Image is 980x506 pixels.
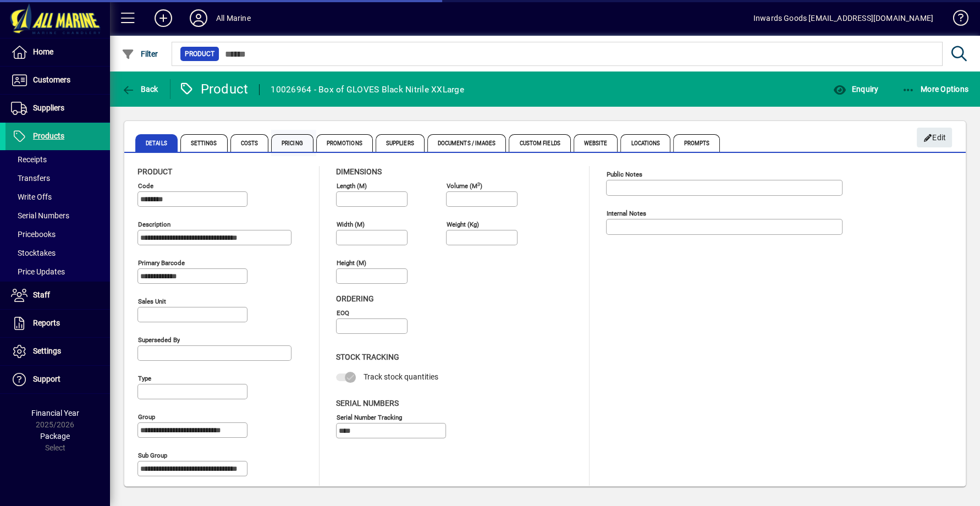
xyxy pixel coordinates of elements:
[427,134,506,152] span: Documents / Images
[271,134,313,152] span: Pricing
[830,79,881,99] button: Enquiry
[509,134,570,152] span: Custom Fields
[180,134,228,152] span: Settings
[5,67,110,94] a: Customers
[11,193,52,201] span: Write Offs
[337,259,366,267] mat-label: Height (m)
[337,309,349,317] mat-label: EOQ
[336,353,399,361] span: Stock Tracking
[40,432,70,441] span: Package
[122,50,158,58] span: Filter
[5,282,110,309] a: Staff
[11,267,65,276] span: Price Updates
[179,80,249,98] div: Product
[119,79,161,99] button: Back
[5,338,110,365] a: Settings
[5,169,110,188] a: Transfers
[5,206,110,225] a: Serial Numbers
[673,134,720,152] span: Prompts
[138,221,170,228] mat-label: Description
[11,230,56,239] span: Pricebooks
[607,170,642,178] mat-label: Public Notes
[477,181,480,186] sup: 3
[138,413,155,421] mat-label: Group
[119,44,161,64] button: Filter
[31,409,79,417] span: Financial Year
[181,8,216,28] button: Profile
[230,134,269,152] span: Costs
[11,155,47,164] span: Receipts
[316,134,373,152] span: Promotions
[138,298,166,305] mat-label: Sales unit
[33,131,64,140] span: Products
[833,85,878,94] span: Enquiry
[33,375,60,383] span: Support
[5,225,110,244] a: Pricebooks
[607,210,646,217] mat-label: Internal Notes
[33,290,50,299] span: Staff
[944,2,966,38] a: Knowledge Base
[447,221,479,228] mat-label: Weight (Kg)
[138,375,151,382] mat-label: Type
[5,244,110,262] a: Stocktakes
[138,182,153,190] mat-label: Code
[110,79,170,99] app-page-header-button: Back
[11,211,69,220] span: Serial Numbers
[753,9,933,27] div: Inwards Goods [EMAIL_ADDRESS][DOMAIN_NAME]
[5,150,110,169] a: Receipts
[447,182,482,190] mat-label: Volume (m )
[337,413,402,421] mat-label: Serial Number tracking
[33,75,70,84] span: Customers
[5,262,110,281] a: Price Updates
[138,336,180,344] mat-label: Superseded by
[11,249,56,257] span: Stocktakes
[138,259,185,267] mat-label: Primary barcode
[917,128,952,147] button: Edit
[33,103,64,112] span: Suppliers
[364,372,438,381] span: Track stock quantities
[5,95,110,122] a: Suppliers
[336,294,374,303] span: Ordering
[138,452,167,459] mat-label: Sub group
[185,48,214,59] span: Product
[620,134,670,152] span: Locations
[337,182,367,190] mat-label: Length (m)
[11,174,50,183] span: Transfers
[899,79,972,99] button: More Options
[574,134,618,152] span: Website
[137,167,172,176] span: Product
[33,47,53,56] span: Home
[5,310,110,337] a: Reports
[122,85,158,94] span: Back
[135,134,178,152] span: Details
[271,81,464,98] div: 10026964 - Box of GLOVES Black Nitrile XXLarge
[33,346,61,355] span: Settings
[5,188,110,206] a: Write Offs
[902,85,969,94] span: More Options
[146,8,181,28] button: Add
[336,399,399,408] span: Serial Numbers
[5,38,110,66] a: Home
[923,129,946,147] span: Edit
[376,134,425,152] span: Suppliers
[216,9,251,27] div: All Marine
[33,318,60,327] span: Reports
[337,221,365,228] mat-label: Width (m)
[5,366,110,393] a: Support
[336,167,382,176] span: Dimensions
